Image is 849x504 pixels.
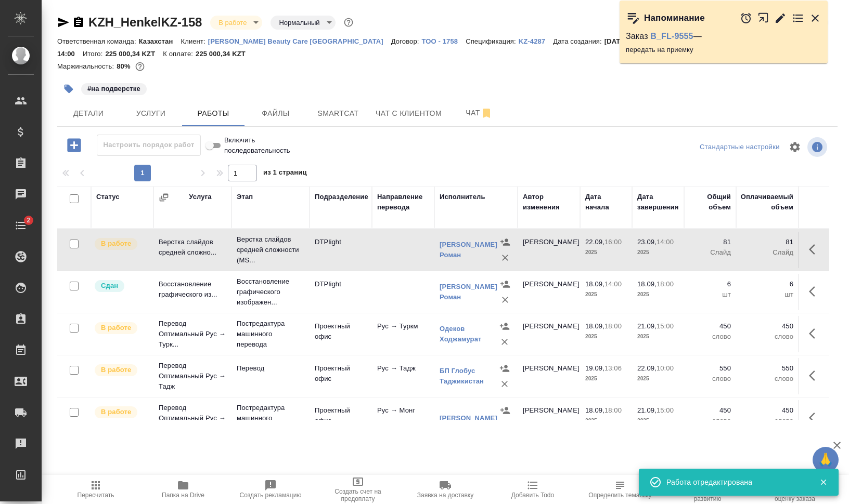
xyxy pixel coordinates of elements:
[237,319,304,350] p: Постредактура машинного перевода
[421,37,466,45] p: ТОО - 1758
[511,492,554,499] span: Добавить Todo
[101,407,131,417] p: В работе
[497,319,512,334] button: Назначить
[314,475,402,504] button: Создать счет на предоплату
[817,449,834,471] span: 🙏
[637,416,679,426] p: 2025
[689,237,731,247] p: 81
[126,107,176,120] span: Услуги
[689,321,731,331] p: 450
[792,12,804,24] button: Перейти в todo
[813,478,834,487] button: Закрыть
[741,192,793,213] div: Оплачиваемый объем
[320,488,395,502] span: Создать счет на предоплату
[697,139,782,155] div: split button
[240,492,302,499] span: Создать рекламацию
[497,292,513,308] button: Удалить
[440,325,482,343] a: Одеков Ходжамурат
[315,192,368,202] div: Подразделение
[497,276,513,292] button: Назначить
[741,247,793,258] p: Слайд
[585,192,627,213] div: Дата начала
[585,416,627,426] p: 2025
[497,403,513,418] button: Назначить
[585,289,627,300] p: 2025
[163,50,196,58] p: К оплате:
[637,192,679,213] div: Дата завершения
[417,492,473,499] span: Заявка на доставку
[604,37,655,45] p: [DATE] 09:41
[807,137,829,157] span: Посмотреть информацию
[644,13,705,23] p: Напоминание
[689,279,731,289] p: 6
[588,492,651,499] span: Определить тематику
[60,135,88,156] button: Добавить работу
[310,400,372,436] td: Проектный офис
[576,475,664,504] button: Определить тематику
[80,84,148,92] span: на подверстке
[657,280,674,288] p: 18:00
[87,84,140,94] p: #на подверстке
[585,247,627,258] p: 2025
[57,62,117,70] p: Маржинальность:
[803,321,828,346] button: Здесь прячутся важные кнопки
[604,406,622,414] p: 18:00
[809,12,821,24] button: Закрыть
[342,16,355,29] button: Доп статусы указывают на важность/срочность заказа
[585,331,627,342] p: 2025
[83,50,105,58] p: Итого:
[440,283,497,301] a: [PERSON_NAME] Роман
[689,374,731,384] p: слово
[689,405,731,416] p: 450
[518,400,580,436] td: [PERSON_NAME]
[803,279,828,304] button: Здесь прячутся важные кнопки
[101,323,131,333] p: В работе
[689,416,731,426] p: слово
[626,45,821,55] p: передать на приемку
[637,374,679,384] p: 2025
[117,62,133,70] p: 80%
[523,192,575,213] div: Автор изменения
[196,50,253,58] p: 225 000,34 KZT
[585,406,604,414] p: 18.09,
[237,234,304,266] p: Верстка слайдов средней сложности (MS...
[553,37,604,45] p: Дата создания:
[782,135,807,160] span: Настроить таблицу
[72,16,85,29] button: Скопировать ссылку
[637,331,679,342] p: 2025
[604,280,622,288] p: 14:00
[604,364,622,372] p: 13:06
[518,316,580,352] td: [PERSON_NAME]
[210,16,262,30] div: В работе
[391,37,422,45] p: Договор:
[52,475,139,504] button: Пересчитать
[480,107,493,120] svg: Отписаться
[188,107,238,120] span: Работы
[181,37,208,45] p: Клиент:
[518,358,580,394] td: [PERSON_NAME]
[208,36,391,45] a: [PERSON_NAME] Beauty Care [GEOGRAPHIC_DATA]
[105,50,163,58] p: 225 000,34 KZT
[497,418,513,434] button: Удалить
[774,12,787,24] button: Редактировать
[94,405,148,419] div: Исполнитель выполняет работу
[153,313,231,355] td: Перевод Оптимальный Рус → Турк...
[626,31,821,42] p: Заказ —
[637,280,657,288] p: 18.09,
[497,361,512,376] button: Назначить
[237,276,304,308] p: Восстановление графического изображен...
[497,334,512,350] button: Удалить
[497,376,512,392] button: Удалить
[466,37,518,45] p: Спецификация:
[518,274,580,310] td: [PERSON_NAME]
[740,12,752,24] button: Отложить
[159,192,169,203] button: Сгруппировать
[657,238,674,246] p: 14:00
[585,322,604,330] p: 18.09,
[637,322,657,330] p: 21.09,
[372,358,434,394] td: Рус → Тадж
[276,18,323,27] button: Нормальный
[440,192,485,202] div: Исполнитель
[604,322,622,330] p: 18:00
[689,363,731,374] p: 550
